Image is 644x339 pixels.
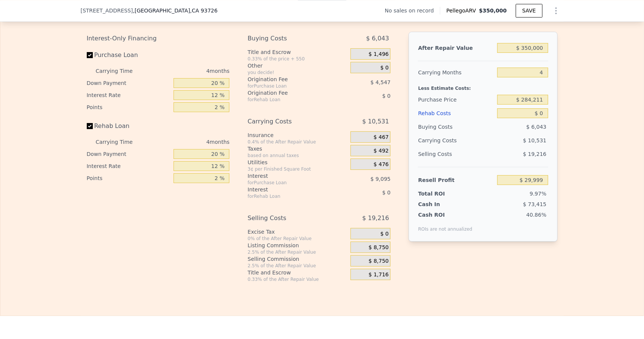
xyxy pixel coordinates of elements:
input: Rehab Loan [87,123,93,129]
div: Interest [247,186,332,193]
div: Down Payment [87,77,171,89]
span: $ 4,547 [370,79,390,85]
div: for Purchase Loan [247,83,332,89]
div: Carrying Costs [418,134,465,147]
span: $ 1,496 [369,51,389,58]
div: Carrying Months [418,66,494,79]
span: $ 10,531 [362,115,389,128]
div: Cash ROI [418,211,472,219]
span: $ 492 [373,148,389,154]
span: $ 73,415 [523,201,546,207]
div: Less Estimate Costs: [418,79,548,93]
div: Carrying Time [96,65,145,77]
span: , CA 93726 [190,8,218,14]
div: Title and Escrow [247,48,347,56]
div: for Rehab Loan [247,97,332,103]
span: $ 19,216 [362,211,389,225]
div: Carrying Time [96,136,145,148]
div: based on annual taxes [247,153,347,159]
div: Excise Tax [247,228,347,236]
div: Rehab Costs [418,106,494,120]
span: $ 19,216 [523,151,546,157]
span: $ 8,750 [369,258,389,265]
span: $ 476 [373,161,389,168]
div: After Repair Value [418,41,494,55]
div: 0% of the After Repair Value [247,236,347,242]
button: Show Options [549,3,564,18]
div: Cash In [418,200,465,208]
div: you decide! [247,69,347,76]
div: Points [87,101,171,113]
div: for Rehab Loan [247,193,332,199]
div: Carrying Costs [247,115,332,128]
div: ROIs are not annualized [418,219,472,232]
div: Selling Commission [247,255,347,263]
span: $ 9,095 [370,176,390,182]
div: Selling Costs [247,211,332,225]
div: 2.5% of the After Repair Value [247,263,347,269]
span: $ 6,043 [366,32,389,45]
div: Listing Commission [247,242,347,249]
div: No sales on record [385,7,440,14]
div: 0.33% of the After Repair Value [247,276,347,282]
div: Resell Profit [418,173,494,187]
div: 3¢ per Finished Square Foot [247,166,347,172]
div: Origination Fee [247,76,332,83]
span: $ 467 [373,134,389,141]
div: Title and Escrow [247,269,347,276]
span: $ 8,750 [369,244,389,251]
div: Interest-Only Financing [87,32,230,45]
div: 0.4% of the After Repair Value [247,139,347,145]
div: Other [247,62,347,69]
span: [STREET_ADDRESS] [81,7,133,14]
div: Buying Costs [418,120,494,134]
span: $350,000 [479,8,507,14]
span: $ 10,531 [523,137,546,143]
div: Origination Fee [247,89,332,97]
div: Down Payment [87,148,171,160]
div: Utilities [247,159,347,166]
button: SAVE [516,4,542,17]
span: 9.97% [530,191,546,197]
div: 2.5% of the After Repair Value [247,249,347,255]
span: $ 0 [380,231,389,237]
div: Total ROI [418,190,465,197]
span: , [GEOGRAPHIC_DATA] [133,7,217,14]
div: 4 months [148,136,230,148]
span: 40.86% [526,212,546,218]
span: $ 6,043 [526,124,546,130]
span: $ 1,716 [369,271,389,278]
div: Purchase Price [418,93,494,106]
div: Insurance [247,131,347,139]
div: Interest Rate [87,89,171,101]
input: Purchase Loan [87,52,93,58]
div: Selling Costs [418,147,494,161]
div: Interest Rate [87,160,171,172]
span: $ 0 [380,65,389,71]
div: Interest [247,172,332,180]
div: Buying Costs [247,32,332,45]
span: $ 0 [382,93,390,99]
label: Purchase Loan [87,48,171,62]
div: 0.33% of the price + 550 [247,56,347,62]
div: Taxes [247,145,347,153]
div: 4 months [148,65,230,77]
div: Points [87,172,171,184]
label: Rehab Loan [87,119,171,133]
div: for Purchase Loan [247,180,332,186]
span: $ 0 [382,190,390,196]
span: Pellego ARV [446,7,479,14]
